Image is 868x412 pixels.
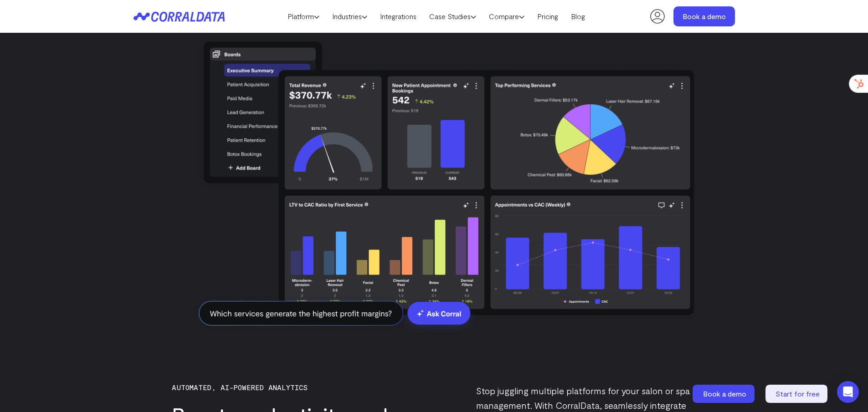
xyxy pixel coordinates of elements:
[423,10,483,23] a: Case Studies
[693,385,756,403] a: Book a demo
[326,10,374,23] a: Industries
[776,389,820,398] span: Start for free
[703,389,746,398] span: Book a demo
[765,385,829,403] a: Start for free
[374,10,423,23] a: Integrations
[531,10,565,23] a: Pricing
[281,10,326,23] a: Platform
[565,10,591,23] a: Blog
[172,383,429,392] p: Automated, AI-powered analytics
[673,6,735,26] a: Book a demo
[837,381,859,403] div: Open Intercom Messenger
[483,10,531,23] a: Compare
